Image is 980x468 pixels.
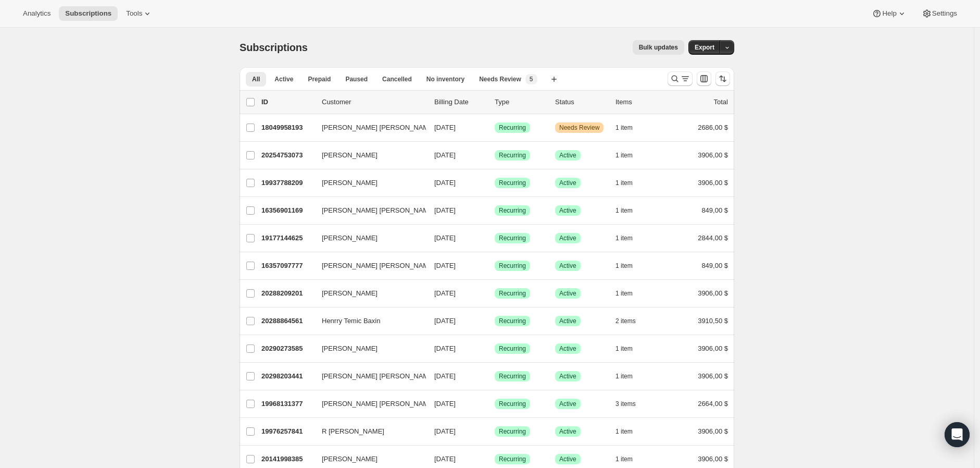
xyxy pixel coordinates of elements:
[668,71,693,86] button: Buscar y filtrar resultados
[316,285,420,302] button: [PERSON_NAME]
[615,314,647,328] button: 2 items
[701,262,728,269] span: 849,00 $
[426,75,464,83] span: No inventory
[639,43,678,52] span: Bulk updates
[615,372,633,380] span: 1 item
[615,231,644,245] button: 1 item
[499,262,526,270] span: Recurring
[261,261,313,271] p: 16357097777
[698,234,728,242] span: 2844,00 $
[322,288,378,299] span: [PERSON_NAME]
[479,75,521,83] span: Needs Review
[434,179,456,187] span: [DATE]
[316,340,420,357] button: [PERSON_NAME]
[499,124,526,132] span: Recurring
[322,150,378,161] span: [PERSON_NAME]
[322,261,435,271] span: [PERSON_NAME] [PERSON_NAME]
[499,234,526,242] span: Recurring
[261,369,728,384] div: 20298203441[PERSON_NAME] [PERSON_NAME][DATE]LogradoRecurringLogradoActive1 item3906,00 $
[261,97,313,107] p: ID
[274,75,293,83] span: Active
[698,124,728,131] span: 2686,00 $
[698,427,728,435] span: 3906,00 $
[261,258,728,273] div: 16357097777[PERSON_NAME] [PERSON_NAME][DATE]LogradoRecurringLogradoActive1 item849,00 $
[499,317,526,325] span: Recurring
[261,314,728,328] div: 20288864561Henrry Temic Baxin[DATE]LogradoRecurringLogradoActive2 items3910,50 $
[559,317,576,325] span: Active
[261,341,728,356] div: 20290273585[PERSON_NAME][DATE]LogradoRecurringLogradoActive1 item3906,00 $
[865,6,913,21] button: Help
[499,151,526,159] span: Recurring
[530,75,533,83] span: 5
[615,234,633,242] span: 1 item
[322,205,435,216] span: [PERSON_NAME] [PERSON_NAME]
[252,75,260,83] span: All
[615,289,633,298] span: 1 item
[434,344,456,352] span: [DATE]
[261,148,728,163] div: 20254753073[PERSON_NAME][DATE]LogradoRecurringLogradoActive1 item3906,00 $
[316,451,420,467] button: [PERSON_NAME]
[261,178,313,188] p: 19937788209
[714,97,728,107] p: Total
[434,455,456,463] span: [DATE]
[23,9,51,18] span: Analytics
[615,176,644,190] button: 1 item
[559,124,599,132] span: Needs Review
[322,399,435,409] span: [PERSON_NAME] [PERSON_NAME]
[261,452,728,466] div: 20141998385[PERSON_NAME][DATE]LogradoRecurringLogradoActive1 item3906,00 $
[261,316,313,326] p: 20288864561
[434,317,456,325] span: [DATE]
[615,179,633,187] span: 1 item
[499,400,526,408] span: Recurring
[322,426,384,437] span: R [PERSON_NAME]
[382,75,412,83] span: Cancelled
[126,9,142,18] span: Tools
[434,206,456,214] span: [DATE]
[615,148,644,163] button: 1 item
[59,6,118,21] button: Subscriptions
[316,175,420,191] button: [PERSON_NAME]
[261,454,313,464] p: 20141998385
[316,230,420,247] button: [PERSON_NAME]
[698,344,728,352] span: 3906,00 $
[434,234,456,242] span: [DATE]
[322,343,378,354] span: [PERSON_NAME]
[945,422,970,447] div: Open Intercom Messenger
[434,124,456,131] span: [DATE]
[65,9,111,18] span: Subscriptions
[434,289,456,297] span: [DATE]
[316,313,420,329] button: Henrry Temic Baxin
[322,233,378,243] span: [PERSON_NAME]
[615,120,644,135] button: 1 item
[499,179,526,187] span: Recurring
[316,119,420,136] button: [PERSON_NAME] [PERSON_NAME]
[261,120,728,135] div: 18049958193[PERSON_NAME] [PERSON_NAME][DATE]LogradoRecurringAdvertenciaNeeds Review1 item2686,00 $
[434,97,486,107] p: Billing Date
[615,124,633,132] span: 1 item
[615,317,636,325] span: 2 items
[915,6,963,21] button: Settings
[261,397,728,411] div: 19968131377[PERSON_NAME] [PERSON_NAME][DATE]LogradoRecurringLogradoActive3 items2664,00 $
[615,455,633,463] span: 1 item
[615,151,633,159] span: 1 item
[434,427,456,435] span: [DATE]
[615,424,644,439] button: 1 item
[615,262,633,270] span: 1 item
[559,344,576,353] span: Active
[698,317,728,325] span: 3910,50 $
[615,341,644,356] button: 1 item
[695,43,714,52] span: Export
[261,176,728,190] div: 19937788209[PERSON_NAME][DATE]LogradoRecurringLogradoActive1 item3906,00 $
[615,97,668,107] div: Items
[615,369,644,384] button: 1 item
[322,178,378,188] span: [PERSON_NAME]
[495,97,547,107] div: Type
[615,452,644,466] button: 1 item
[316,396,420,412] button: [PERSON_NAME] [PERSON_NAME]
[559,400,576,408] span: Active
[120,6,159,21] button: Tools
[240,42,308,53] span: Subscriptions
[698,151,728,159] span: 3906,00 $
[499,427,526,436] span: Recurring
[261,426,313,437] p: 19976257841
